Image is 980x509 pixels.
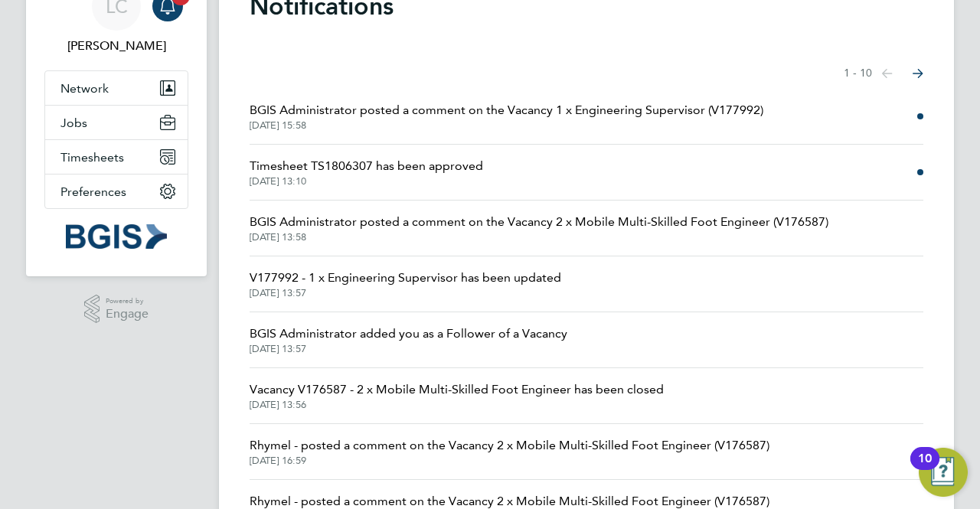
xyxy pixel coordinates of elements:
[106,308,149,321] span: Engage
[44,37,188,55] span: Lewis Cannon
[918,458,932,478] div: 10
[45,71,188,105] button: Network
[250,175,483,188] span: [DATE] 13:10
[250,343,567,355] span: [DATE] 13:57
[844,58,923,89] nav: Select page of notifications list
[844,66,872,81] span: 1 - 10
[250,157,483,188] a: Timesheet TS1806307 has been approved[DATE] 13:10
[250,231,828,243] span: [DATE] 13:58
[250,380,664,399] span: Vacancy V176587 - 2 x Mobile Multi-Skilled Foot Engineer has been closed
[250,269,561,299] a: V177992 - 1 x Engineering Supervisor has been updated[DATE] 13:57
[250,287,561,299] span: [DATE] 13:57
[250,119,763,132] span: [DATE] 15:58
[60,81,109,96] span: Network
[250,269,561,287] span: V177992 - 1 x Engineering Supervisor has been updated
[250,380,664,411] a: Vacancy V176587 - 2 x Mobile Multi-Skilled Foot Engineer has been closed[DATE] 13:56
[250,213,828,243] a: BGIS Administrator posted a comment on the Vacancy 2 x Mobile Multi-Skilled Foot Engineer (V17658...
[250,101,763,119] span: BGIS Administrator posted a comment on the Vacancy 1 x Engineering Supervisor (V177992)
[250,436,769,467] a: Rhymel - posted a comment on the Vacancy 2 x Mobile Multi-Skilled Foot Engineer (V176587)[DATE] 1...
[106,295,149,308] span: Powered by
[250,325,567,355] a: BGIS Administrator added you as a Follower of a Vacancy[DATE] 13:57
[60,184,126,199] span: Preferences
[250,325,567,343] span: BGIS Administrator added you as a Follower of a Vacancy
[919,448,968,497] button: Open Resource Center, 10 new notifications
[66,224,167,249] img: bgis-logo-retina.png
[250,436,769,455] span: Rhymel - posted a comment on the Vacancy 2 x Mobile Multi-Skilled Foot Engineer (V176587)
[250,213,828,231] span: BGIS Administrator posted a comment on the Vacancy 2 x Mobile Multi-Skilled Foot Engineer (V176587)
[44,224,188,249] a: Go to home page
[45,140,188,174] button: Timesheets
[250,101,763,132] a: BGIS Administrator posted a comment on the Vacancy 1 x Engineering Supervisor (V177992)[DATE] 15:58
[60,150,124,165] span: Timesheets
[60,116,87,130] span: Jobs
[45,106,188,139] button: Jobs
[250,399,664,411] span: [DATE] 13:56
[250,157,483,175] span: Timesheet TS1806307 has been approved
[45,175,188,208] button: Preferences
[84,295,149,324] a: Powered byEngage
[250,455,769,467] span: [DATE] 16:59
